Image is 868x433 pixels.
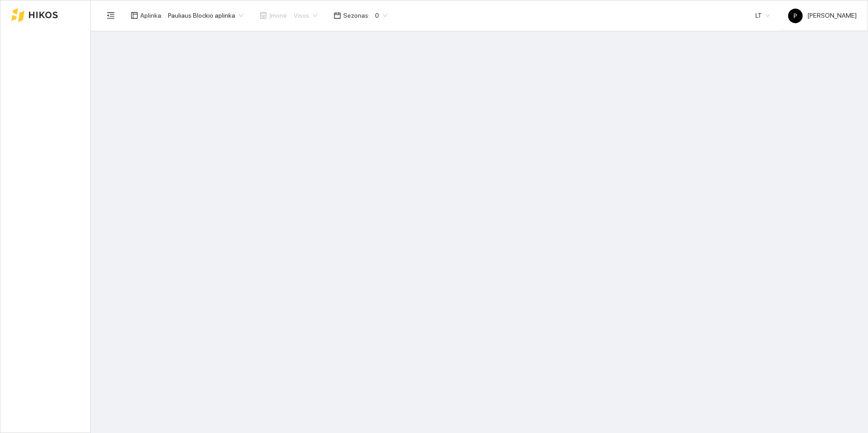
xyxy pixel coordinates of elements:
[375,9,387,22] span: 0
[294,9,317,22] span: Visos
[269,10,288,20] span: Įmonė :
[140,10,163,20] span: Aplinka :
[260,12,267,19] span: shop
[788,12,857,19] span: [PERSON_NAME]
[794,9,797,23] span: P
[107,11,115,20] span: menu-fold
[334,12,341,19] span: calendar
[343,10,370,20] span: Sezonas :
[131,12,138,19] span: layout
[102,6,120,25] button: menu-fold
[755,9,770,22] span: LT
[168,9,243,22] span: Pauliaus Blockio aplinka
